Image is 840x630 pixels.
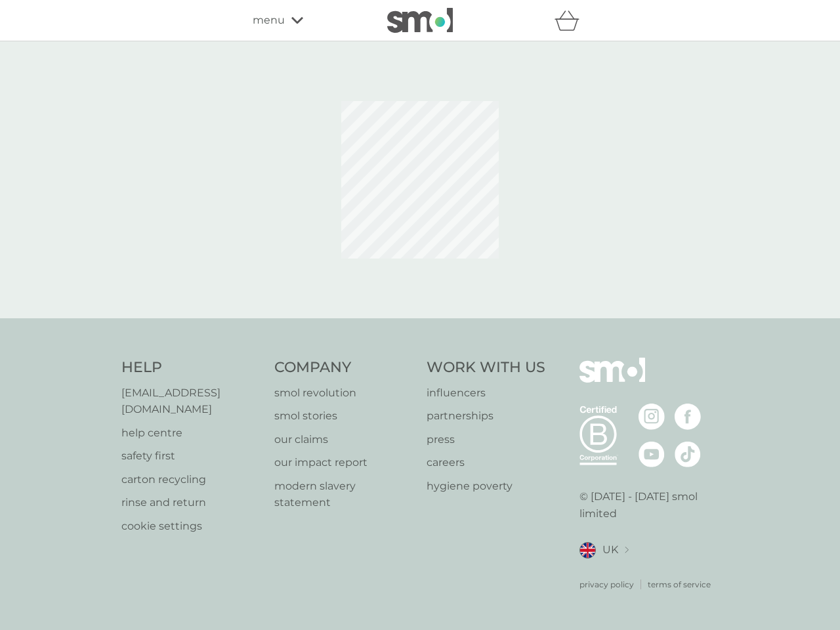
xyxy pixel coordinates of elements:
a: our claims [274,431,414,448]
h4: Company [274,358,414,378]
img: visit the smol Youtube page [639,441,665,467]
a: carton recycling [121,471,261,488]
h4: Help [121,358,261,378]
div: basket [555,7,587,33]
img: smol [387,8,453,33]
a: careers [427,454,545,471]
img: visit the smol Facebook page [675,404,701,430]
a: cookie settings [121,518,261,535]
span: UK [602,541,618,558]
a: rinse and return [121,494,261,511]
a: safety first [121,448,261,465]
a: press [427,431,545,448]
p: © [DATE] - [DATE] smol limited [579,488,719,522]
a: our impact report [274,454,414,471]
span: menu [253,12,285,29]
a: partnerships [427,408,545,425]
a: help centre [121,425,261,442]
img: smol [579,358,645,402]
a: privacy policy [579,578,634,591]
img: select a new location [625,547,629,554]
h4: Work With Us [427,358,545,378]
a: terms of service [648,578,711,591]
a: influencers [427,385,545,402]
a: hygiene poverty [427,478,545,495]
a: modern slavery statement [274,478,414,511]
img: UK flag [579,542,596,558]
img: visit the smol Instagram page [639,404,665,430]
a: smol revolution [274,385,414,402]
img: visit the smol Tiktok page [675,441,701,467]
a: [EMAIL_ADDRESS][DOMAIN_NAME] [121,385,261,418]
a: smol stories [274,408,414,425]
